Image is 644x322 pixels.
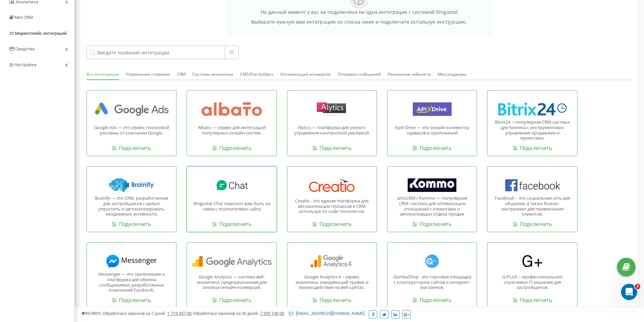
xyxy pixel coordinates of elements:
span: Обработано звонков за 30 дней : [193,311,284,316]
a: Подключить [412,145,452,152]
p: Creatio - это единая платформа для автоматизации процесов и CRM используя no-code технологии. [292,198,372,214]
u: 1 719 357,00 [167,311,192,316]
p: Alytics — платформа для умного управления контекстной рекламой. [292,125,372,135]
span: 99,989% [81,311,101,316]
a: Подключить [112,145,151,152]
span: Средства [15,46,34,51]
p: amoCRM / Kommo — популярная CRM- система для оптимизации отношений с клиентами и автоматизации от... [392,196,472,217]
a: Подключить [112,221,151,228]
a: Подключить [513,221,552,228]
p: Albato — сервис для интеграций популярных онлайн-систем. [192,125,271,135]
a: Подключить [212,145,252,152]
input: Введите название интеграции [87,46,225,59]
p: ApiX-Drive — это онлайн коннектор сервисов и приложений [392,125,472,135]
button: CMS/Site builders [240,69,273,79]
p: Выберите нужную вам интеграцию из списка ниже и подключите используя инструкцию. [228,19,491,25]
p: Ringostat Chat поможет вам быть на связи с посетителями сайта [192,201,271,212]
button: CRM [177,69,186,79]
a: Подключить [412,297,452,304]
a: Подключить [112,297,151,304]
button: Отправка сообщений [338,69,381,79]
button: Рекламные кабинеты [388,69,431,79]
p: Bitrix24 —популярная CRM-система для бизнеса с инструментами управления продажами и проектами. [493,120,572,141]
a: Подключить [212,221,252,228]
span: Обработано звонков за 7 дней : [102,311,192,316]
a: Подключить [312,221,352,228]
a: Подключить [212,297,252,304]
a: [EMAIL_ADDRESS][DOMAIN_NAME] [289,311,364,316]
button: Мессенджеры [438,69,466,79]
p: Facebook – это социальная сеть для общения, а также бизнес-инструмент для привлечения клиентов. [493,196,572,217]
span: Маркетплейс интеграций [15,31,67,36]
span: 3 [635,284,640,289]
span: Настройки [14,62,37,67]
button: Все интеграции [87,69,119,80]
button: Системы аналитики [192,69,233,79]
p: На данный момент у вас не подключена ни одна интеграция с системой Ringostat [228,9,491,15]
p: Messenger — это приложение и платформа для обмена сообщениями, разработанное компанией Facebook. [92,272,171,293]
button: Управление ставками [126,69,170,79]
p: Google Ads — это сервис поисковой рекламы от компании Google. [92,125,171,135]
a: Подключить [513,145,552,152]
p: Google Analytics — система веб-аналитики, предназначенная для анализа онлайн-конверсий. [192,274,271,290]
a: Подключить [312,297,352,304]
a: Подключить [312,145,352,152]
a: Подключить [412,221,452,228]
p: Google Analytics 4 – сервис аналитики, измеряющий трафик и взаимодействие на веб-сайтах. [292,274,372,290]
span: Mini CRM [15,15,33,20]
button: Оптимизация конверсии [280,69,331,79]
a: Подключить [513,297,552,304]
p: GombaShop - это торговая площадка с конструктором сайтов и интернет-магазинов. [392,274,472,290]
p: G-PLUS – профессиональное отраслевое IT-решение для застройщиков. [493,274,572,290]
iframe: Intercom live chat [621,284,637,300]
u: 7 339 146,00 [260,311,284,316]
p: Brainify — это CRM, разработанная для застройщиков с целью упростить и автоматизировать ежедневны... [92,196,171,217]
